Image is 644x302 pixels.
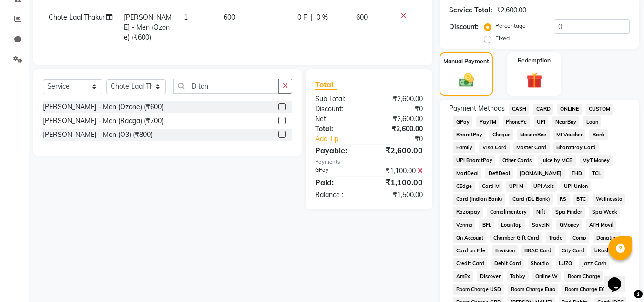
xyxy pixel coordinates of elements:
iframe: chat widget [604,264,634,292]
span: Cheque [489,129,513,140]
span: Bank [589,129,608,140]
span: 600 [356,13,368,21]
div: [PERSON_NAME] - Men (Ozone) (₹600) [43,102,164,112]
span: ATH Movil [586,219,616,230]
div: ₹1,500.00 [369,190,430,200]
div: ₹2,600.00 [369,94,430,104]
span: Envision [492,245,518,256]
span: Razorpay [453,207,483,218]
span: BharatPay [453,129,485,140]
span: Shoutlo [528,258,552,269]
div: Paid: [308,177,369,188]
span: Credit Card [453,258,487,269]
span: 0 F [297,12,307,22]
span: CEdge [453,181,475,192]
div: Discount: [308,104,369,114]
span: Spa Finder [552,207,585,218]
span: BRAC Card [521,245,555,256]
span: Donation [593,232,621,243]
span: PayTM [476,116,499,127]
div: Total: [308,124,369,134]
span: Visa Card [479,142,510,153]
span: LUZO [556,258,575,269]
div: ₹2,600.00 [369,145,430,156]
span: CARD [533,104,553,115]
div: ₹2,600.00 [369,114,430,124]
span: UPI Axis [531,181,557,192]
span: Loan [583,116,601,127]
span: TCL [589,168,604,179]
span: Trade [546,232,566,243]
span: Chamber Gift Card [490,232,542,243]
span: GMoney [556,219,582,230]
span: 600 [224,13,235,21]
span: Card (Indian Bank) [453,194,505,205]
span: MyT Money [580,155,613,166]
span: Card (DL Bank) [509,194,553,205]
span: SaveIN [529,219,553,230]
span: MariDeal [453,168,481,179]
span: Complimentary [487,207,530,218]
div: ₹1,100.00 [369,177,430,188]
span: 1 [184,13,188,21]
label: Redemption [518,56,551,65]
span: UPI BharatPay [453,155,495,166]
div: Payments [315,158,423,166]
span: Master Card [513,142,550,153]
label: Fixed [495,34,510,42]
span: 0 % [317,12,328,22]
span: LoanTap [498,219,525,230]
span: Comp [570,232,590,243]
span: UPI M [506,181,527,192]
span: Chote Laal Thakur [49,13,105,21]
span: Online W [532,271,561,282]
div: ₹2,600.00 [496,5,526,15]
span: AmEx [453,271,473,282]
span: THD [569,168,585,179]
label: Manual Payment [443,57,489,66]
span: [PERSON_NAME] - Men (Ozone) (₹600) [124,13,172,42]
span: BharatPay Card [553,142,599,153]
span: UPI Union [561,181,591,192]
span: DefiDeal [485,168,513,179]
img: _gift.svg [521,71,547,90]
div: GPay [308,166,369,176]
span: [DOMAIN_NAME] [517,168,565,179]
span: MI Voucher [553,129,586,140]
div: Net: [308,114,369,124]
span: Other Cards [499,155,534,166]
input: Search or Scan [173,79,279,94]
span: GPay [453,116,472,127]
span: Room Charge USD [453,284,504,295]
span: Juice by MCB [538,155,576,166]
span: bKash [591,245,613,256]
span: Payment Methods [449,104,505,114]
span: UPI [534,116,549,127]
div: Balance : [308,190,369,200]
span: Spa Week [589,207,620,218]
a: Add Tip [308,134,379,144]
div: [PERSON_NAME] - Men (Raaga) (₹700) [43,116,164,126]
span: Family [453,142,475,153]
span: Wellnessta [593,194,625,205]
span: CASH [509,104,529,115]
span: Discover [477,271,503,282]
div: ₹0 [379,134,430,144]
span: RS [557,194,570,205]
span: Room Charge [564,271,603,282]
span: CUSTOM [586,104,613,115]
span: | [311,12,313,22]
span: Tabby [507,271,529,282]
span: Card on File [453,245,488,256]
span: MosamBee [517,129,550,140]
div: Payable: [308,145,369,156]
img: _cash.svg [454,72,479,89]
div: ₹0 [369,104,430,114]
div: ₹2,600.00 [369,124,430,134]
span: City Card [559,245,588,256]
span: BTC [573,194,589,205]
span: Room Charge Euro [508,284,558,295]
span: Jazz Cash [579,258,609,269]
span: Venmo [453,219,475,230]
span: BFL [479,219,494,230]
